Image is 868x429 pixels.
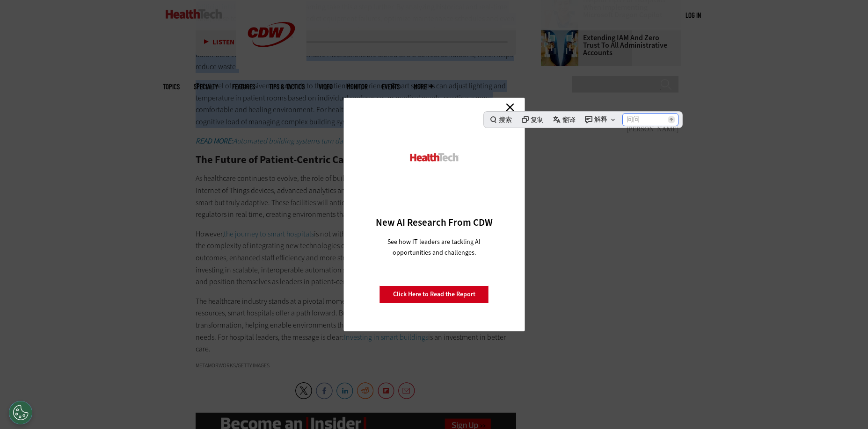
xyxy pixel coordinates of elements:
h3: New AI Research From CDW [360,216,508,229]
button: Open Preferences [9,401,32,424]
div: Cookies Settings [9,401,32,424]
a: Close [503,100,517,114]
img: HealthTech_0.png [408,152,460,162]
p: See how IT leaders are tackling AI opportunities and challenges. [376,236,492,258]
a: Click Here to Read the Report [379,286,489,303]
